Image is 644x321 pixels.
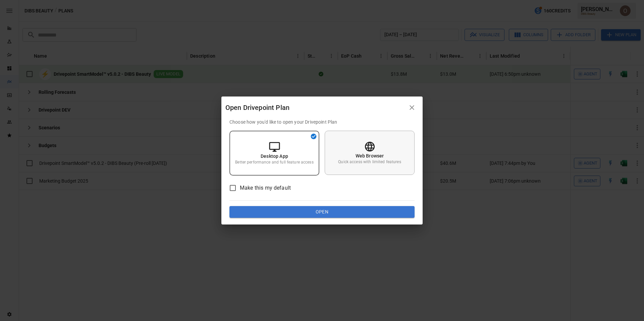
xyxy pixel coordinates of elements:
p: Quick access with limited features [338,159,401,165]
button: Open [229,206,415,218]
p: Choose how you'd like to open your Drivepoint Plan [229,119,415,125]
p: Web Browser [356,152,384,159]
p: Desktop App [261,153,288,159]
div: Open Drivepoint Plan [225,102,405,113]
p: Better performance and full feature access [235,159,313,165]
span: Make this my default [240,184,291,192]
